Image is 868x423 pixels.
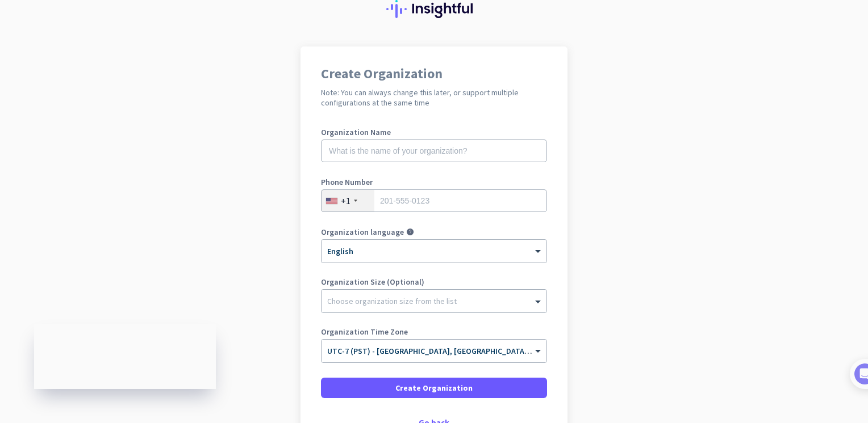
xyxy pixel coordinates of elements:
[321,328,547,336] label: Organization Time Zone
[321,178,547,186] label: Phone Number
[321,128,547,136] label: Organization Name
[321,67,547,81] h1: Create Organization
[395,382,473,394] span: Create Organization
[321,87,547,108] h2: Note: You can always change this later, or support multiple configurations at the same time
[341,195,350,206] div: +1
[321,189,547,212] input: 201-555-0123
[321,278,547,286] label: Organization Size (Optional)
[321,228,404,236] label: Organization language
[34,324,216,389] iframe: Insightful Status
[406,228,414,236] i: help
[321,378,547,398] button: Create Organization
[321,139,547,162] input: What is the name of your organization?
